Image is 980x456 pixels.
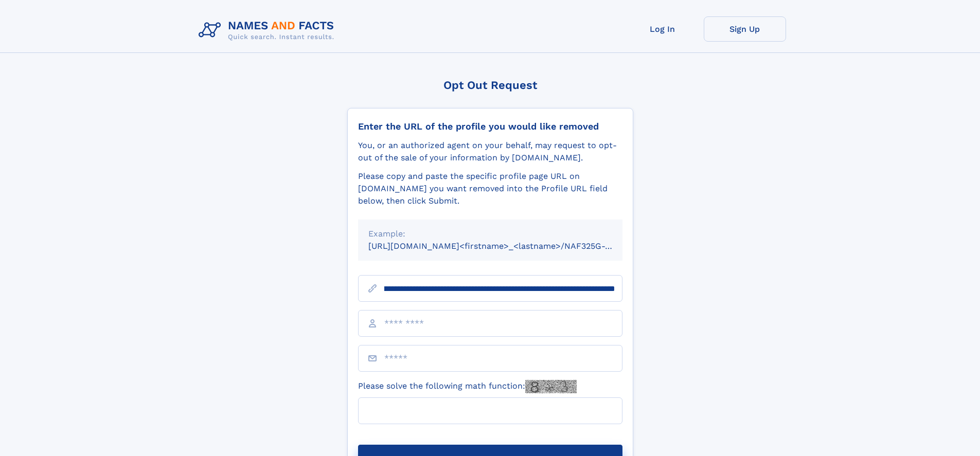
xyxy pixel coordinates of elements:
[621,16,704,42] a: Log In
[368,241,642,251] small: [URL][DOMAIN_NAME]<firstname>_<lastname>/NAF325G-xxxxxxxx
[358,121,622,132] div: Enter the URL of the profile you would like removed
[358,380,577,393] label: Please solve the following math function:
[368,228,612,240] div: Example:
[358,139,622,164] div: You, or an authorized agent on your behalf, may request to opt-out of the sale of your informatio...
[358,170,622,207] div: Please copy and paste the specific profile page URL on [DOMAIN_NAME] you want removed into the Pr...
[194,16,343,44] img: Logo Names and Facts
[347,79,633,92] div: Opt Out Request
[704,16,786,42] a: Sign Up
